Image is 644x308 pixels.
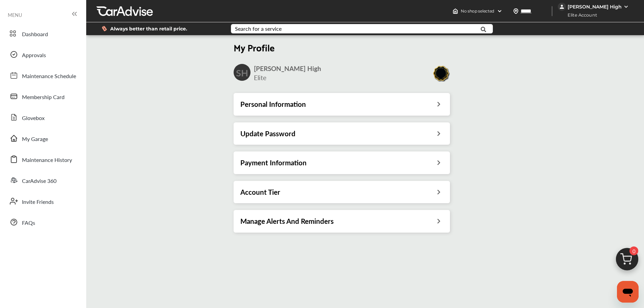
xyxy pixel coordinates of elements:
[497,8,502,14] img: header-down-arrow.9dd2ce7d.svg
[22,114,45,123] span: Glovebox
[558,11,602,19] span: Elite Account
[240,217,334,226] h3: Manage Alerts And Reminders
[552,6,552,16] img: header-divider.bc55588e.svg
[6,25,79,42] a: Dashboard
[6,67,79,84] a: Maintenance Schedule
[22,219,35,228] span: FAQs
[110,26,187,31] span: Always better than retail price.
[22,135,48,144] span: My Garage
[240,129,295,138] h3: Update Password
[240,158,307,167] h3: Payment Information
[6,171,79,189] a: CarAdvise 360
[6,88,79,105] a: Membership Card
[461,8,494,14] span: No shop selected
[513,8,519,14] img: location_vector.a44bc228.svg
[623,4,629,9] img: WGsFRI8htEPBVLJbROoPRyZpYNWhNONpIPPETTm6eUC0GeLEiAAAAAElFTkSuQmCC
[102,26,107,31] img: dollor_label_vector.a70140d1.svg
[611,245,643,277] img: cart_icon.3d0951e8.svg
[240,100,306,109] h3: Personal Information
[22,156,72,165] span: Maintenance History
[22,72,76,81] span: Maintenance Schedule
[22,177,56,186] span: CarAdvise 360
[629,246,638,255] span: 0
[568,4,622,10] div: [PERSON_NAME] High
[22,51,46,60] span: Approvals
[6,192,79,210] a: Invite Friends
[234,41,450,53] h2: My Profile
[6,46,79,63] a: Approvals
[254,64,321,73] span: [PERSON_NAME] High
[6,213,79,231] a: FAQs
[558,3,566,11] img: jVpblrzwTbfkPYzPPzSLxeg0AAAAASUVORK5CYII=
[432,65,450,81] img: Elitebadge.d198fa44.svg
[254,73,266,82] span: Elite
[22,30,48,39] span: Dashboard
[617,281,639,303] iframe: Button to launch messaging window
[22,93,65,102] span: Membership Card
[6,150,79,168] a: Maintenance History
[6,109,79,126] a: Glovebox
[236,67,248,78] h2: SH
[235,26,282,31] div: Search for a service
[22,198,54,207] span: Invite Friends
[6,129,79,147] a: My Garage
[8,12,22,18] span: MENU
[240,188,280,196] h3: Account Tier
[453,8,458,14] img: header-home-logo.8d720a4f.svg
